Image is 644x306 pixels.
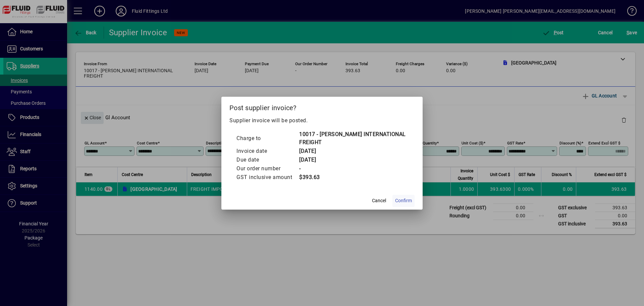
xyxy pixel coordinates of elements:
[236,130,299,147] td: Charge to
[221,97,423,116] h2: Post supplier invoice?
[299,164,408,173] td: -
[236,147,299,156] td: Invoice date
[229,117,415,125] p: Supplier invoice will be posted.
[372,197,386,204] span: Cancel
[392,195,415,207] button: Confirm
[299,147,408,156] td: [DATE]
[236,164,299,173] td: Our order number
[299,156,408,164] td: [DATE]
[299,130,408,147] td: 10017 - [PERSON_NAME] INTERNATIONAL FREIGHT
[236,173,299,182] td: GST inclusive amount
[236,156,299,164] td: Due date
[395,197,412,204] span: Confirm
[299,173,408,182] td: $393.63
[368,195,390,207] button: Cancel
